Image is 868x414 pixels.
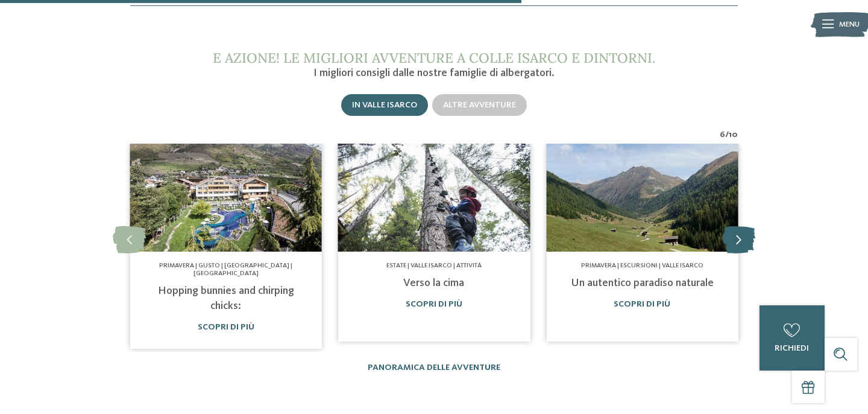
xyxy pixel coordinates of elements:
[775,344,809,352] span: richiedi
[720,129,725,141] span: 6
[130,144,322,252] img: Hotel a Colle Isarco per la famiglia che ama la natura
[546,144,738,252] img: Hotel a Colle Isarco per la famiglia che ama la natura
[581,263,703,269] span: Primavera | Escursioni | Valle Isarco
[352,101,417,109] span: In Valle Isarco
[213,49,655,66] span: E azione! Le migliori avventure a Colle Isarco e dintorni.
[386,263,482,269] span: Estate | Valle Isarco | Attività
[571,278,714,288] a: Un autentico paradiso naturale
[368,363,500,372] a: Panoramica delle avventure
[614,300,670,308] a: Scopri di più
[338,144,530,252] img: Hotel a Colle Isarco per la famiglia che ama la natura
[729,129,738,141] span: 10
[725,129,729,141] span: /
[198,323,254,331] a: Scopri di più
[403,278,464,288] a: Verso la cima
[158,285,294,311] a: Hopping bunnies and chirping chicks:
[443,101,516,109] span: Altre avventure
[759,305,825,371] a: richiedi
[159,263,292,277] span: Primavera | Gusto | [GEOGRAPHIC_DATA] | [GEOGRAPHIC_DATA]
[313,68,555,78] span: I migliori consigli dalle nostre famiglie di albergatori.
[406,300,462,308] a: Scopri di più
